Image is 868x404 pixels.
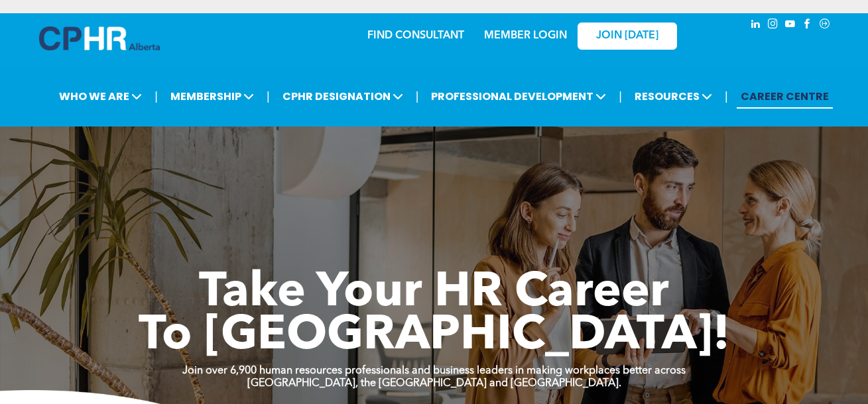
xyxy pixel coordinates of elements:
a: MEMBER LOGIN [484,30,567,41]
a: linkedin [749,17,763,34]
li: | [416,83,419,110]
img: A blue and white logo for cp alberta [39,26,160,50]
a: JOIN [DATE] [578,23,677,50]
a: instagram [766,17,780,34]
li: | [725,83,728,110]
a: youtube [783,17,798,34]
a: FIND CONSULTANT [367,30,464,41]
li: | [619,83,622,110]
a: Social network [818,17,832,34]
a: CAREER CENTRE [737,84,833,109]
strong: [GEOGRAPHIC_DATA], the [GEOGRAPHIC_DATA] and [GEOGRAPHIC_DATA]. [247,378,621,389]
span: CPHR DESIGNATION [279,84,407,109]
li: | [267,83,270,110]
span: To [GEOGRAPHIC_DATA]! [139,313,730,360]
span: PROFESSIONAL DEVELOPMENT [427,84,610,109]
span: JOIN [DATE] [596,30,658,42]
a: facebook [800,17,815,34]
span: WHO WE ARE [55,84,146,109]
strong: Join over 6,900 human resources professionals and business leaders in making workplaces better ac... [182,366,686,376]
span: Take Your HR Career [199,270,669,317]
span: MEMBERSHIP [166,84,258,109]
li: | [155,83,158,110]
span: RESOURCES [631,84,716,109]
